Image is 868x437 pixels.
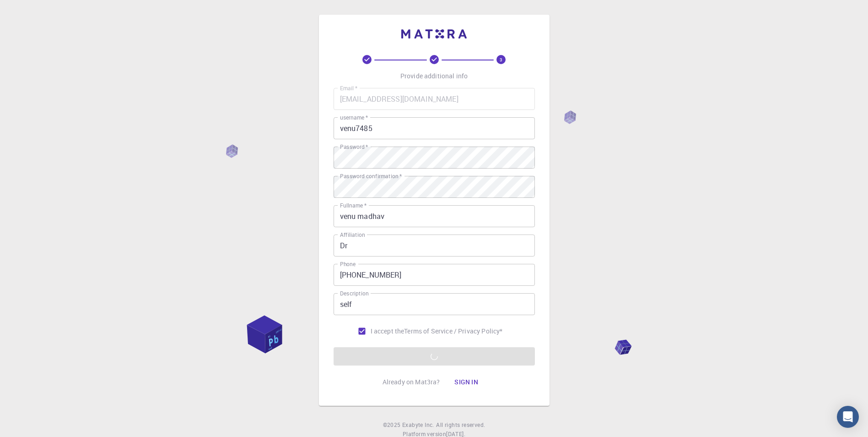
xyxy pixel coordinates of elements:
span: Exabyte Inc. [402,421,434,428]
button: Sign in [447,373,485,391]
span: All rights reserved. [436,421,485,430]
text: 3 [500,56,502,63]
p: Already on Mat3ra? [383,377,440,387]
label: Password confirmation [340,172,402,180]
a: Terms of Service / Privacy Policy* [404,327,502,336]
div: Open Intercom Messenger [837,406,859,428]
p: Terms of Service / Privacy Policy * [404,327,502,336]
label: Phone [340,260,356,268]
label: Password [340,143,368,151]
label: Fullname [340,202,367,209]
p: Provide additional info [400,71,468,81]
span: © 2025 [383,421,402,430]
label: Description [340,290,369,297]
label: username [340,114,368,121]
a: Exabyte Inc. [402,421,434,430]
span: I accept the [371,327,404,336]
label: Affiliation [340,231,365,239]
label: Email [340,84,357,92]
